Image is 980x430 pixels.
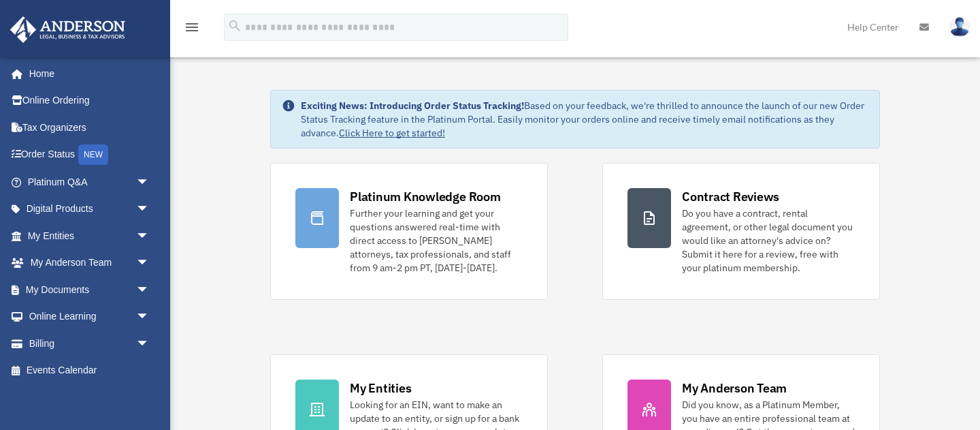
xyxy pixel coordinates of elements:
[949,17,970,37] img: User Pic
[350,380,411,397] div: My Entities
[6,16,129,43] img: Anderson Advisors Platinum Portal
[10,276,170,303] a: My Documentsarrow_drop_down
[270,163,548,300] a: Platinum Knowledge Room Further your learning and get your questions answered real-time with dire...
[136,330,163,358] span: arrow_drop_down
[350,206,523,275] div: Further your learning and get your questions answered real-time with direct access to [PERSON_NAM...
[10,330,170,357] a: Billingarrow_drop_down
[682,206,855,275] div: Do you have a contract, rental agreement, or other legal document you would like an attorney's ad...
[136,276,163,304] span: arrow_drop_down
[184,24,200,35] a: menu
[339,127,445,139] a: Click Here to get started!
[682,188,779,205] div: Contract Reviews
[184,19,200,35] i: menu
[136,249,163,277] span: arrow_drop_down
[10,87,170,114] a: Online Ordering
[10,303,170,331] a: Online Learningarrow_drop_down
[301,99,524,112] strong: Exciting News: Introducing Order Status Tracking!
[10,357,170,384] a: Events Calendar
[10,60,163,87] a: Home
[602,163,880,300] a: Contract Reviews Do you have a contract, rental agreement, or other legal document you would like...
[136,168,163,196] span: arrow_drop_down
[10,168,170,196] a: Platinum Q&Aarrow_drop_down
[10,114,170,141] a: Tax Organizers
[682,380,787,397] div: My Anderson Team
[136,196,163,224] span: arrow_drop_down
[10,196,170,223] a: Digital Productsarrow_drop_down
[301,99,868,140] div: Based on your feedback, we're thrilled to announce the launch of our new Order Status Tracking fe...
[78,144,108,165] div: NEW
[10,249,170,277] a: My Anderson Teamarrow_drop_down
[10,222,170,249] a: My Entitiesarrow_drop_down
[227,18,242,33] i: search
[136,222,163,250] span: arrow_drop_down
[10,141,170,169] a: Order StatusNEW
[136,303,163,331] span: arrow_drop_down
[350,188,501,205] div: Platinum Knowledge Room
